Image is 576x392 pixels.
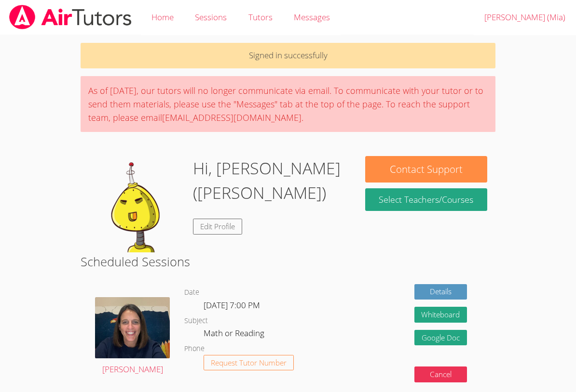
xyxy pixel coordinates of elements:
[294,12,330,23] span: Messages
[89,156,185,252] img: default.png
[184,315,208,327] dt: Subject
[184,287,199,299] dt: Date
[184,343,205,355] dt: Phone
[81,76,495,132] div: As of [DATE], our tutors will no longer communicate via email. To communicate with your tutor or ...
[81,43,495,68] p: Signed in successfully
[414,307,467,323] button: Whiteboard
[414,284,467,300] a: Details
[204,300,260,311] span: [DATE] 7:00 PM
[193,156,349,205] h1: Hi, [PERSON_NAME] ([PERSON_NAME])
[81,252,495,271] h2: Scheduled Sessions
[211,359,287,366] span: Request Tutor Number
[204,355,294,371] button: Request Tutor Number
[193,219,242,235] a: Edit Profile
[95,297,170,359] img: IMG_3552%20(1).jpeg
[414,366,467,382] button: Cancel
[365,156,487,183] button: Contact Support
[204,327,266,343] dd: Math or Reading
[95,297,170,377] a: [PERSON_NAME]
[414,330,467,346] a: Google Doc
[8,5,133,29] img: airtutors_banner-c4298cdbf04f3fff15de1276eac7730deb9818008684d7c2e4769d2f7ddbe033.png
[365,188,487,211] a: Select Teachers/Courses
